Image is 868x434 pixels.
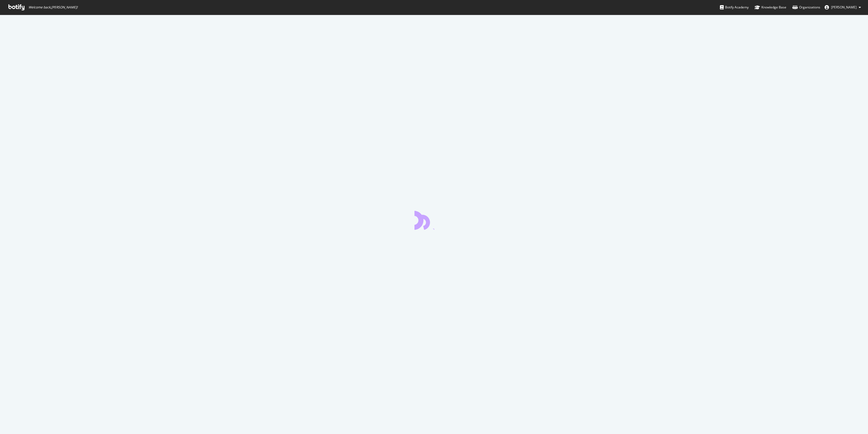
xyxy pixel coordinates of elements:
[820,3,865,12] button: [PERSON_NAME]
[792,5,820,10] div: Organizations
[28,5,78,10] span: Welcome back, [PERSON_NAME] !
[755,5,786,10] div: Knowledge Base
[414,210,454,230] div: animation
[720,5,749,10] div: Botify Academy
[831,5,857,10] span: Matt Smiles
